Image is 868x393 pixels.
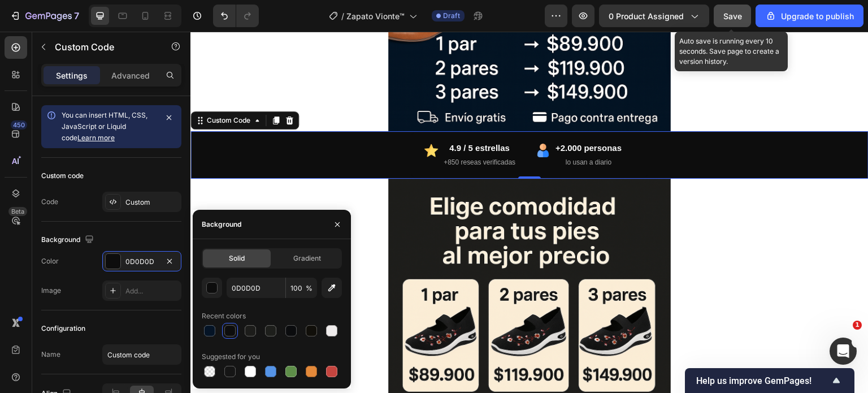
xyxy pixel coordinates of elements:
div: Suggested for you [202,352,260,362]
span: % [306,283,313,293]
small: +850 reseas verificadas [253,127,325,135]
div: Code [41,197,58,207]
span: You can insert HTML, CSS, JavaScript or Liquid code [62,111,147,142]
div: Undo/Redo [213,5,259,27]
span: 1 [853,321,862,330]
div: Name [41,349,60,360]
div: 450 [11,120,27,129]
div: Background [202,219,241,230]
div: 0D0D0D [125,257,158,267]
div: Custom Code [14,84,62,94]
div: Background [41,232,96,248]
input: Eg: FFFFFF [227,278,285,298]
div: Image [41,286,61,296]
button: Save [714,5,751,27]
p: Settings [56,70,88,81]
div: Add... [125,286,179,296]
strong: +2.000 personas [365,111,431,121]
strong: 4.9 / 5 estrellas [259,111,319,121]
span: Solid [229,253,245,264]
iframe: Intercom live chat [830,338,857,365]
span: Help us improve GemPages! [696,375,830,386]
span: 0 product assigned [609,10,684,22]
p: 7 [74,9,79,23]
iframe: Design area [190,32,868,393]
span: Save [723,11,742,21]
div: Configuration [41,323,85,334]
span: Draft [443,11,460,21]
span: Gradient [293,253,321,264]
a: Learn more [77,133,115,142]
div: Color [41,256,59,266]
small: lo usan a diario [375,127,421,135]
button: 0 product assigned [599,5,709,27]
div: Recent colors [202,311,246,321]
span: Zapato Vionte™ [346,10,405,22]
div: Custom [125,197,179,208]
span: / [341,10,344,22]
p: Custom Code [55,40,151,54]
button: 7 [5,5,84,27]
div: Upgrade to publish [765,10,854,22]
div: Beta [8,207,27,216]
button: Show survey - Help us improve GemPages! [696,374,843,387]
button: Upgrade to publish [756,5,863,27]
img: Usuarios [346,112,359,126]
p: Advanced [111,70,150,81]
img: Estrella [234,112,248,126]
div: Custom code [41,171,84,181]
